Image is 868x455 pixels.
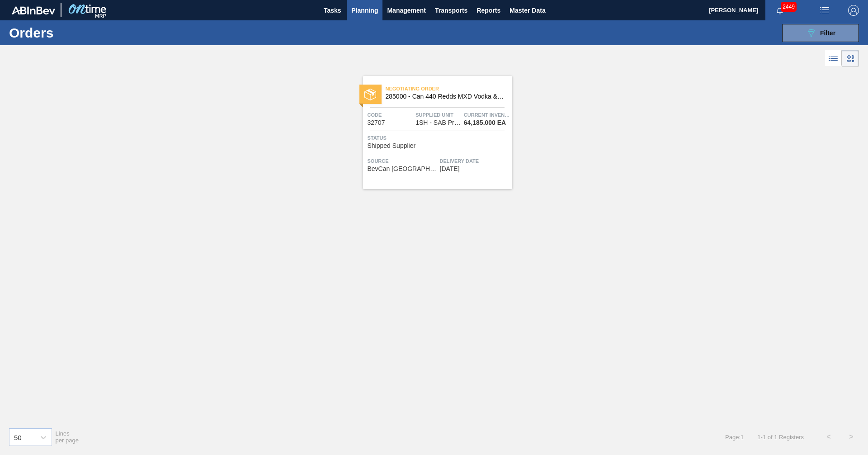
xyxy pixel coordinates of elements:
[368,133,510,142] span: Status
[351,5,378,16] span: Planning
[386,93,505,100] span: 285000 - Can 440 Redds MXD Vodka & Pine
[817,426,840,448] button: <
[848,5,859,16] img: Logout
[825,50,842,67] div: List Vision
[322,5,342,16] span: Tasks
[435,5,467,16] span: Transports
[364,89,376,100] img: status
[386,84,512,93] span: Negotiating Order
[509,5,545,16] span: Master Data
[757,434,804,441] span: 1 - 1 of 1 Registers
[819,5,830,16] img: userActions
[725,434,744,441] span: Page : 1
[356,76,512,189] a: statusNegotiating Order285000 - Can 440 Redds MXD Vodka & PineCode32707Supplied Unit1SH - SAB Pro...
[368,119,385,126] span: 32707
[12,6,55,14] img: TNhmsLtSVTkK8tSr43FrP2fwEKptu5GPRR3wAAAABJRU5ErkJggg==
[782,24,859,42] button: Filter
[368,142,416,149] span: Shipped Supplier
[820,29,835,37] span: Filter
[415,110,462,119] span: Supplied Unit
[440,156,510,166] span: Delivery Date
[464,119,506,126] span: 64,185.000 EA
[368,110,414,119] span: Code
[842,50,859,67] div: Card Vision
[464,110,510,119] span: Current inventory
[765,4,794,17] button: Notifications
[440,166,460,172] span: 10/11/2025
[14,433,22,441] div: 50
[781,2,797,12] span: 2449
[415,119,461,126] span: 1SH - SAB Prospecton Brewery
[368,166,438,172] span: BevCan Durban
[56,430,79,444] span: Lines per page
[368,156,438,166] span: Source
[476,5,500,16] span: Reports
[840,426,863,448] button: >
[387,5,426,16] span: Management
[9,28,144,38] h1: Orders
